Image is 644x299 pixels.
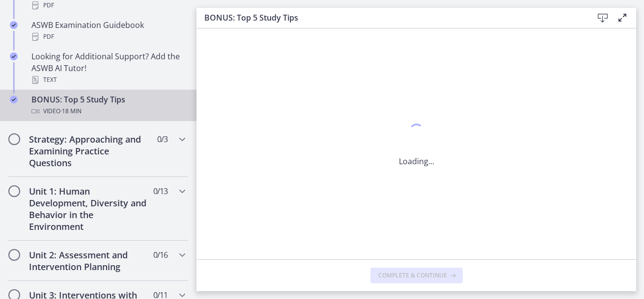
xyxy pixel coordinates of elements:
[399,121,434,144] div: 1
[31,19,185,43] div: ASWB Examination Guidebook
[157,133,168,145] span: 0 / 3
[10,96,18,103] i: Completed
[399,155,434,167] p: Loading...
[153,249,168,261] span: 0 / 16
[31,105,185,117] div: Video
[370,268,463,283] button: Complete & continue
[31,31,185,43] div: PDF
[31,94,185,117] div: BONUS: Top 5 Study Tips
[29,249,149,273] h2: Unit 2: Assessment and Intervention Planning
[31,74,185,86] div: Text
[29,133,149,169] h2: Strategy: Approaching and Examining Practice Questions
[10,21,18,29] i: Completed
[60,105,82,117] span: · 18 min
[31,50,185,86] div: Looking for Additional Support? Add the ASWB AI Tutor!
[10,52,18,60] i: Completed
[153,185,168,197] span: 0 / 13
[204,12,577,24] h3: BONUS: Top 5 Study Tips
[378,272,447,279] span: Complete & continue
[29,185,149,232] h2: Unit 1: Human Development, Diversity and Behavior in the Environment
